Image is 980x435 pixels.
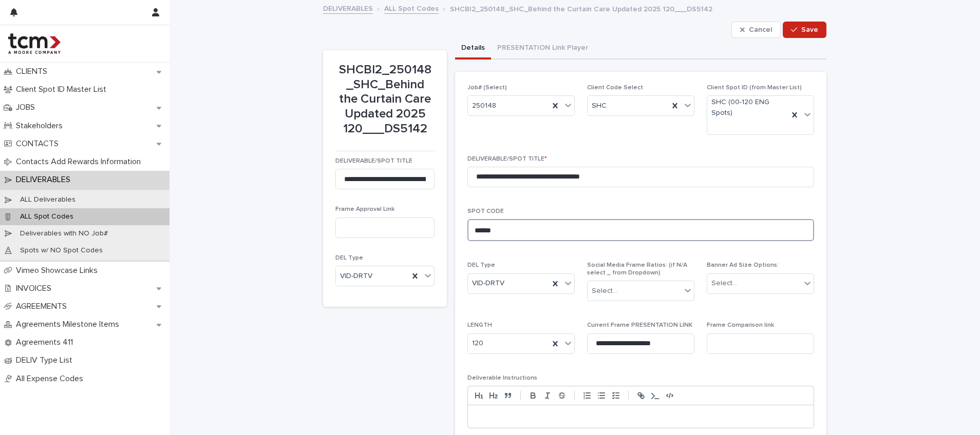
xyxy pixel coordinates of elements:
[472,101,496,111] span: 250148
[467,375,537,381] span: Deliverable Instructions
[467,262,495,268] span: DEL Type
[587,85,643,91] span: Client Code Select
[12,121,71,131] p: Stakeholders
[335,63,435,136] p: SHCBI2_250148_SHC_Behind the Curtain Care Updated 2025 120___DS5142
[335,158,412,164] span: DELIVERABLE/SPOT TITLE
[12,103,43,112] p: JOBS
[12,195,84,204] p: ALL Deliverables
[12,266,106,275] p: Vimeo Showcase Links
[12,67,55,76] p: CLIENTS
[711,278,737,289] div: Select...
[467,322,492,328] span: LENGTH
[12,338,81,347] p: Agreements 411
[323,2,373,14] a: DELIVERABLES
[783,22,826,38] button: Save
[12,320,127,329] p: Agreements Milestone Items
[711,97,784,118] span: SHC (00-120 ENG Spots)
[12,284,60,293] p: INVOICES
[707,85,802,91] span: Client Spot ID (from Master List)
[12,355,81,365] p: DELIV Type List
[12,157,149,167] p: Contacts Add Rewards Information
[12,246,111,255] p: Spots w/ NO Spot Codes
[801,26,818,33] span: Save
[731,22,781,38] button: Cancel
[12,229,116,238] p: Deliverables with NO Job#
[12,85,115,94] p: Client Spot ID Master List
[12,212,82,221] p: ALL Spot Codes
[335,255,363,261] span: DEL Type
[749,26,772,33] span: Cancel
[592,101,607,111] span: SHC
[8,33,61,54] img: 4hMmSqQkux38exxPVZHQ
[491,38,594,60] button: PRESENTATION Link Player
[384,2,439,14] a: ALL Spot Codes
[467,208,504,214] span: SPOT CODE
[587,322,692,328] span: Current Frame PRESENTATION LINK
[472,278,504,289] span: VID-DRTV
[12,175,79,185] p: DELIVERABLES
[12,374,91,384] p: All Expense Codes
[455,38,491,60] button: Details
[467,85,507,91] span: Job# (Select)
[340,271,372,282] span: VID-DRTV
[12,139,67,149] p: CONTACTS
[467,156,547,162] span: DELIVERABLE/SPOT TITLE
[707,262,779,268] span: Banner Ad Size Options:
[707,322,774,328] span: Frame Comparison link
[450,3,712,14] p: SHCBI2_250148_SHC_Behind the Curtain Care Updated 2025 120___DS5142
[472,338,483,349] span: 120
[592,286,617,296] div: Select...
[587,262,687,275] span: Social Media Frame Ratios: (if N/A select _ from Dropdown)
[335,206,394,212] span: Frame Approval Link
[12,302,75,311] p: AGREEMENTS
